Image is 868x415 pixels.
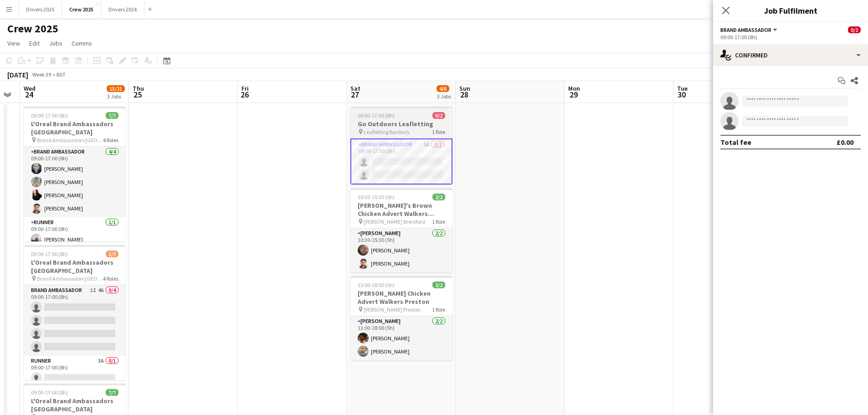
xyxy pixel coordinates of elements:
[24,258,126,275] h3: L'Oreal Brand Ambassadors [GEOGRAPHIC_DATA]
[432,112,445,119] span: 0/2
[432,128,445,135] span: 1 Role
[31,389,68,396] span: 09:00-17:00 (8h)
[350,228,452,272] app-card-role: [PERSON_NAME]2/210:30-15:30 (5h)[PERSON_NAME][PERSON_NAME]
[713,44,868,66] div: Confirmed
[133,84,144,92] span: Thu
[240,89,249,100] span: 26
[103,275,118,282] span: 4 Roles
[720,26,771,33] span: Brand Ambassador
[713,5,868,16] h3: Job Fulfilment
[350,276,452,360] app-job-card: 13:00-18:00 (5h)2/2[PERSON_NAME] Chicken Advert Walkers Preston [PERSON_NAME] Preston1 Role[PERSO...
[848,26,861,33] span: 0/2
[22,89,36,100] span: 24
[106,112,118,119] span: 7/7
[24,147,126,217] app-card-role: Brand Ambassador4/409:00-17:00 (8h)[PERSON_NAME][PERSON_NAME][PERSON_NAME][PERSON_NAME]
[459,84,470,92] span: Sun
[676,89,688,100] span: 30
[68,37,96,49] a: Comms
[19,0,62,18] button: Drivers 2025
[432,218,445,225] span: 1 Role
[107,93,124,100] div: 3 Jobs
[720,26,779,33] button: Brand Ambassador
[24,84,36,92] span: Wed
[7,22,58,36] h1: Crew 2025
[24,245,126,380] app-job-card: 09:00-17:00 (8h)1/7L'Oreal Brand Ambassadors [GEOGRAPHIC_DATA] Brand Ambassadors [GEOGRAPHIC_DATA...
[568,84,580,92] span: Mon
[364,218,425,225] span: [PERSON_NAME] Brentford
[24,356,126,387] app-card-role: Runner3A0/109:00-17:00 (8h)
[31,112,68,119] span: 09:00-17:00 (8h)
[26,37,43,49] a: Edit
[358,282,395,288] span: 13:00-18:00 (5h)
[30,71,53,78] span: Week 39
[350,107,452,184] app-job-card: 09:00-17:00 (8h)0/2Go Outdoors Leafletting Leafletting Banbury1 RoleBrand Ambassador1A0/209:00-17...
[131,89,144,100] span: 25
[432,282,445,288] span: 2/2
[432,306,445,313] span: 1 Role
[241,84,249,92] span: Fri
[24,120,126,136] h3: L'Oreal Brand Ambassadors [GEOGRAPHIC_DATA]
[49,39,62,47] span: Jobs
[37,275,103,282] span: Brand Ambassadors [GEOGRAPHIC_DATA]
[458,89,470,100] span: 28
[106,251,118,257] span: 1/7
[72,39,92,47] span: Comms
[358,194,395,200] span: 10:30-15:30 (5h)
[720,34,861,41] div: 09:00-17:00 (8h)
[24,107,126,241] app-job-card: 09:00-17:00 (8h)7/7L'Oreal Brand Ambassadors [GEOGRAPHIC_DATA] Brand Ambassadors [GEOGRAPHIC_DATA...
[567,89,580,100] span: 29
[358,112,395,119] span: 09:00-17:00 (8h)
[432,194,445,200] span: 2/2
[437,85,449,92] span: 4/6
[56,71,66,78] div: BST
[350,84,360,92] span: Sat
[24,217,126,248] app-card-role: Runner1/109:00-17:00 (8h)[PERSON_NAME]
[364,128,410,135] span: Leafletting Banbury
[677,84,688,92] span: Tue
[101,0,144,18] button: Drivers 2024
[107,85,125,92] span: 15/21
[350,289,452,306] h3: [PERSON_NAME] Chicken Advert Walkers Preston
[29,39,40,47] span: Edit
[62,0,101,18] button: Crew 2025
[7,39,20,47] span: View
[106,389,118,396] span: 7/7
[349,89,360,100] span: 27
[31,251,68,257] span: 09:00-17:00 (8h)
[350,316,452,360] app-card-role: [PERSON_NAME]2/213:00-18:00 (5h)[PERSON_NAME][PERSON_NAME]
[364,306,421,313] span: [PERSON_NAME] Preston
[350,201,452,218] h3: [PERSON_NAME]'s Brown Chicken Advert Walkers Brentford
[350,120,452,128] h3: Go Outdoors Leafletting
[45,37,66,49] a: Jobs
[4,37,24,49] a: View
[437,93,451,100] div: 3 Jobs
[350,138,452,184] app-card-role: Brand Ambassador1A0/209:00-17:00 (8h)
[7,70,28,79] div: [DATE]
[37,137,103,143] span: Brand Ambassadors [GEOGRAPHIC_DATA]
[103,137,118,143] span: 4 Roles
[720,138,751,147] div: Total fee
[837,138,853,147] div: £0.00
[24,397,126,413] h3: L'Oreal Brand Ambassadors [GEOGRAPHIC_DATA]
[24,285,126,356] app-card-role: Brand Ambassador1I4A0/409:00-17:00 (8h)
[350,188,452,272] app-job-card: 10:30-15:30 (5h)2/2[PERSON_NAME]'s Brown Chicken Advert Walkers Brentford [PERSON_NAME] Brentford...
